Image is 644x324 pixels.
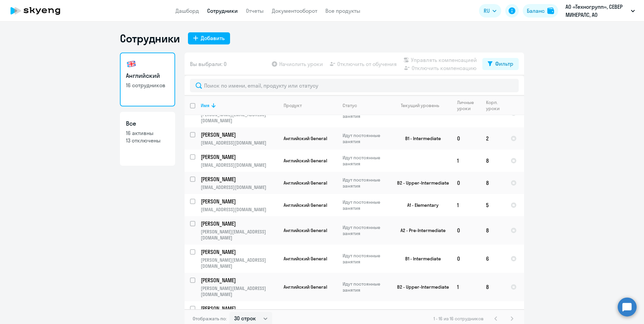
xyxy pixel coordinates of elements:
p: Идут постоянные занятия [343,177,389,189]
button: Фильтр [482,58,519,70]
div: Статус [343,102,389,108]
p: [PERSON_NAME][EMAIL_ADDRESS][DOMAIN_NAME] [201,285,278,297]
p: [EMAIL_ADDRESS][DOMAIN_NAME] [201,140,278,146]
a: [PERSON_NAME] [201,220,278,227]
p: [PERSON_NAME] [201,131,277,138]
span: Отображать по: [193,316,227,322]
td: 0 [452,127,481,150]
p: Идут постоянные занятия [343,224,389,236]
div: Личные уроки [457,99,476,111]
a: Документооборот [272,7,317,14]
span: RU [484,7,490,15]
a: [PERSON_NAME] [201,131,278,138]
button: RU [479,4,501,18]
td: 1 [452,273,481,301]
span: Английский General [284,202,327,208]
td: 0 [452,216,481,245]
td: 0 [452,172,481,194]
td: B1 - Intermediate [389,245,452,273]
p: [PERSON_NAME][EMAIL_ADDRESS][DOMAIN_NAME] [201,229,278,241]
td: 8 [481,150,505,172]
a: [PERSON_NAME] [201,305,278,312]
p: Идут постоянные занятия [343,155,389,167]
a: [PERSON_NAME] [201,277,278,284]
p: Идут постоянные занятия [343,281,389,293]
span: Вы выбрали: 0 [190,60,227,68]
p: [EMAIL_ADDRESS][DOMAIN_NAME] [201,162,278,168]
td: B1 - Intermediate [389,127,452,150]
p: [PERSON_NAME] [201,248,277,256]
p: [PERSON_NAME] [201,153,277,161]
div: Личные уроки [457,99,480,111]
div: Текущий уровень [394,102,451,108]
div: Статус [343,102,357,108]
button: Балансbalance [523,4,558,18]
h3: Английский [126,71,169,80]
p: [PERSON_NAME][EMAIL_ADDRESS][DOMAIN_NAME] [201,257,278,269]
p: [EMAIL_ADDRESS][DOMAIN_NAME] [201,184,278,190]
td: 2 [481,127,505,150]
div: Баланс [527,7,545,15]
a: Дашборд [175,7,199,14]
span: Английский General [284,180,327,186]
td: 8 [481,273,505,301]
p: [PERSON_NAME] [201,277,277,284]
span: Английский General [284,158,327,164]
td: 1 [452,194,481,216]
p: 13 отключены [126,137,169,144]
a: Английский16 сотрудников [120,53,175,106]
a: [PERSON_NAME] [201,248,278,256]
button: Добавить [188,32,230,44]
p: [PERSON_NAME] [201,198,277,205]
a: [PERSON_NAME] [201,175,278,183]
a: Все16 активны13 отключены [120,112,175,166]
button: АО «Техногрупп», СЕВЕР МИНЕРАЛС, АО [562,3,638,19]
span: Английский General [284,227,327,233]
td: 5 [481,194,505,216]
div: Корп. уроки [486,99,501,111]
td: 0 [452,245,481,273]
a: [PERSON_NAME] [201,198,278,205]
a: Все продукты [325,7,360,14]
span: Английский General [284,284,327,290]
p: [PERSON_NAME] [201,305,277,312]
td: A1 - Elementary [389,194,452,216]
p: 16 активны [126,129,169,137]
p: АО «Техногрупп», СЕВЕР МИНЕРАЛС, АО [566,3,628,19]
p: [PERSON_NAME][EMAIL_ADDRESS][DOMAIN_NAME] [201,111,278,124]
img: balance [547,7,554,14]
p: Идут постоянные занятия [343,199,389,211]
p: [PERSON_NAME] [201,175,277,183]
div: Корп. уроки [486,99,505,111]
a: Сотрудники [207,7,238,14]
span: Английский General [284,256,327,262]
p: [EMAIL_ADDRESS][DOMAIN_NAME] [201,206,278,213]
h3: Все [126,119,169,128]
p: 16 сотрудников [126,82,169,89]
a: [PERSON_NAME] [201,153,278,161]
div: Текущий уровень [401,102,439,108]
div: Добавить [201,34,225,42]
input: Поиск по имени, email, продукту или статусу [190,79,519,92]
img: english [126,59,137,69]
p: Идут постоянные занятия [343,253,389,265]
div: Имя [201,102,278,108]
td: 8 [481,216,505,245]
td: 1 [452,150,481,172]
span: 1 - 16 из 16 сотрудников [433,316,484,322]
div: Фильтр [495,60,513,68]
span: Английский General [284,135,327,141]
td: B2 - Upper-Intermediate [389,273,452,301]
td: 6 [481,245,505,273]
div: Продукт [284,102,337,108]
a: Отчеты [246,7,264,14]
div: Имя [201,102,210,108]
p: Идут постоянные занятия [343,132,389,144]
td: 8 [481,172,505,194]
h1: Сотрудники [120,32,180,45]
td: B2 - Upper-Intermediate [389,172,452,194]
p: [PERSON_NAME] [201,220,277,227]
td: A2 - Pre-Intermediate [389,216,452,245]
div: Продукт [284,102,302,108]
